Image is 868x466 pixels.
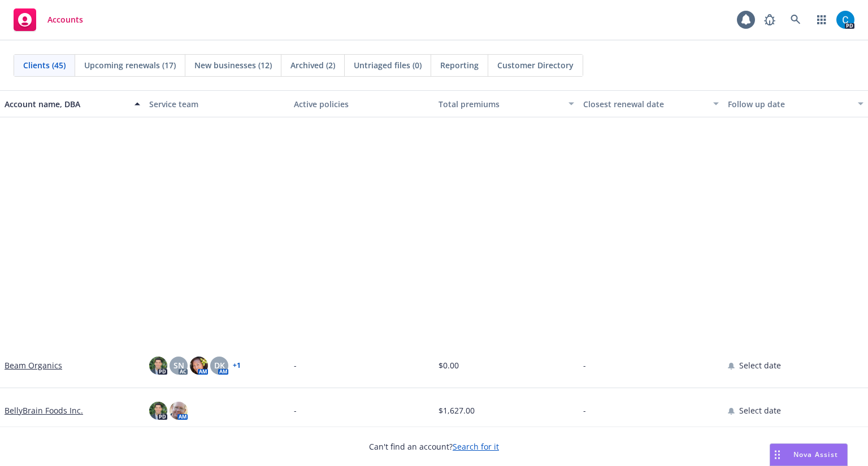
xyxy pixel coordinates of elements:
[836,11,854,29] img: photo
[770,444,784,465] div: Drag to move
[5,405,83,416] a: BellyBrain Foods Inc.
[439,359,459,371] span: $0.00
[583,359,586,371] span: -
[579,90,723,117] button: Closest renewal date
[173,359,184,371] span: SN
[194,59,272,71] span: New businesses (12)
[233,362,241,369] a: + 1
[758,8,781,31] a: Report a Bug
[145,90,289,117] button: Service team
[290,59,335,71] span: Archived (2)
[369,441,499,452] span: Can't find an account?
[5,359,62,371] a: Beam Organics
[434,90,579,117] button: Total premiums
[84,59,176,71] span: Upcoming renewals (17)
[728,98,851,110] div: Follow up date
[440,59,479,71] span: Reporting
[583,405,586,416] span: -
[439,98,562,110] div: Total premiums
[770,443,848,466] button: Nova Assist
[294,359,297,371] span: -
[289,90,434,117] button: Active policies
[149,98,285,110] div: Service team
[214,359,225,371] span: DK
[23,59,66,71] span: Clients (45)
[453,441,499,452] a: Search for it
[294,98,429,110] div: Active policies
[739,359,781,371] span: Select date
[810,8,833,31] a: Switch app
[149,357,167,375] img: photo
[190,357,208,375] img: photo
[793,450,838,459] span: Nova Assist
[47,15,83,24] span: Accounts
[497,59,574,71] span: Customer Directory
[354,59,422,71] span: Untriaged files (0)
[739,405,781,416] span: Select date
[723,90,868,117] button: Follow up date
[583,98,706,110] div: Closest renewal date
[5,98,128,110] div: Account name, DBA
[784,8,807,31] a: Search
[9,4,88,36] a: Accounts
[170,402,188,420] img: photo
[439,405,475,416] span: $1,627.00
[294,405,297,416] span: -
[149,402,167,420] img: photo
